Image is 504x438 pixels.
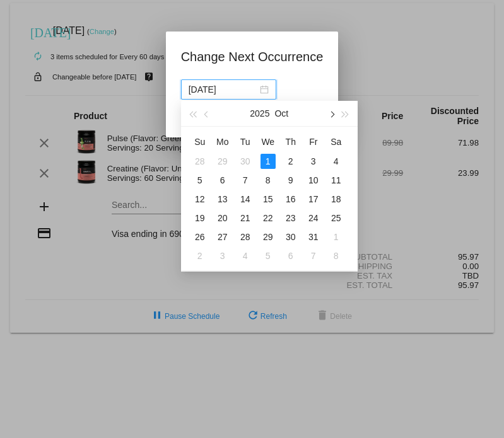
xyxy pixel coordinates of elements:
div: 12 [192,192,208,207]
td: 10/10/2025 [302,171,325,190]
td: 11/1/2025 [325,228,348,246]
td: 10/22/2025 [257,209,279,228]
td: 10/25/2025 [325,209,348,228]
td: 10/4/2025 [325,152,348,171]
div: 27 [215,229,230,245]
td: 11/2/2025 [189,246,211,265]
h1: Change Next Occurrence [181,47,324,67]
th: Tue [234,132,257,152]
td: 10/21/2025 [234,209,257,228]
td: 10/17/2025 [302,190,325,209]
td: 10/12/2025 [189,190,211,209]
div: 24 [306,210,321,226]
div: 7 [238,173,253,188]
div: 4 [238,248,253,263]
div: 22 [261,210,276,226]
div: 25 [329,210,344,226]
div: 18 [329,192,344,207]
td: 10/3/2025 [302,152,325,171]
div: 5 [192,173,208,188]
div: 31 [306,229,321,245]
button: Oct [274,101,288,126]
td: 10/9/2025 [279,171,302,190]
div: 6 [215,173,230,188]
th: Sun [189,132,211,152]
div: 2 [283,154,298,169]
div: 28 [192,154,208,169]
td: 10/19/2025 [189,209,211,228]
td: 10/2/2025 [279,152,302,171]
th: Mon [211,132,234,152]
div: 15 [261,192,276,207]
td: 10/27/2025 [211,228,234,246]
td: 10/16/2025 [279,190,302,209]
div: 19 [192,210,208,226]
td: 10/29/2025 [257,228,279,246]
div: 17 [306,192,321,207]
div: 29 [261,229,276,245]
td: 10/11/2025 [325,171,348,190]
td: 10/18/2025 [325,190,348,209]
button: Last year (Control + left) [186,101,200,126]
div: 5 [261,248,276,263]
div: 11 [329,173,344,188]
td: 9/30/2025 [234,152,257,171]
button: Next year (Control + right) [338,101,352,126]
td: 10/23/2025 [279,209,302,228]
div: 13 [215,192,230,207]
div: 8 [329,248,344,263]
div: 9 [283,173,298,188]
td: 10/28/2025 [234,228,257,246]
div: 20 [215,210,230,226]
td: 10/30/2025 [279,228,302,246]
td: 11/6/2025 [279,246,302,265]
th: Fri [302,132,325,152]
div: 30 [283,229,298,245]
td: 11/4/2025 [234,246,257,265]
td: 10/20/2025 [211,209,234,228]
td: 10/14/2025 [234,190,257,209]
button: 2025 [250,101,269,126]
div: 21 [238,210,253,226]
input: Select date [189,83,257,96]
td: 10/8/2025 [257,171,279,190]
td: 11/3/2025 [211,246,234,265]
div: 3 [306,154,321,169]
div: 23 [283,210,298,226]
div: 16 [283,192,298,207]
div: 10 [306,173,321,188]
div: 29 [215,154,230,169]
div: 3 [215,248,230,263]
td: 10/6/2025 [211,171,234,190]
div: 30 [238,154,253,169]
button: Next month (PageDown) [324,101,338,126]
td: 10/1/2025 [257,152,279,171]
div: 14 [238,192,253,207]
div: 4 [329,154,344,169]
div: 26 [192,229,208,245]
div: 28 [238,229,253,245]
div: 6 [283,248,298,263]
div: 8 [261,173,276,188]
td: 10/26/2025 [189,228,211,246]
div: 2 [192,248,208,263]
td: 10/24/2025 [302,209,325,228]
td: 10/31/2025 [302,228,325,246]
td: 10/15/2025 [257,190,279,209]
button: Previous month (PageUp) [200,101,214,126]
td: 10/13/2025 [211,190,234,209]
td: 11/5/2025 [257,246,279,265]
div: 7 [306,248,321,263]
td: 9/28/2025 [189,152,211,171]
th: Sat [325,132,348,152]
th: Thu [279,132,302,152]
th: Wed [257,132,279,152]
td: 11/8/2025 [325,246,348,265]
td: 10/7/2025 [234,171,257,190]
td: 9/29/2025 [211,152,234,171]
td: 10/5/2025 [189,171,211,190]
div: 1 [329,229,344,245]
div: 1 [261,154,276,169]
td: 11/7/2025 [302,246,325,265]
